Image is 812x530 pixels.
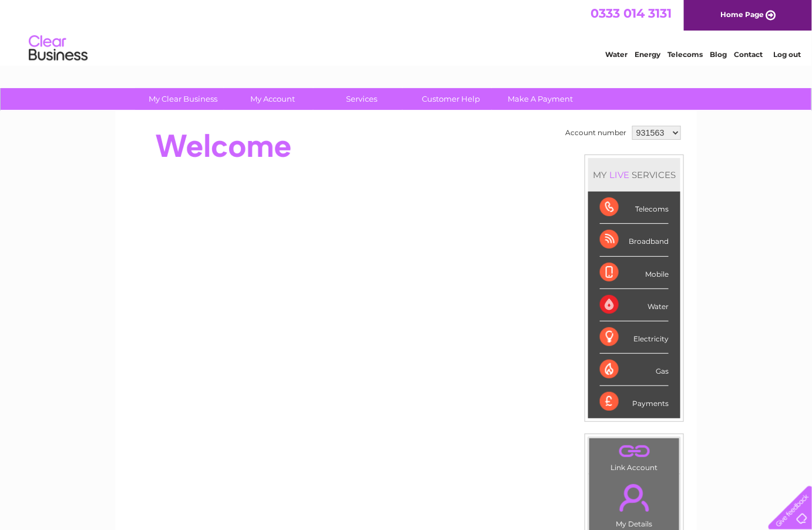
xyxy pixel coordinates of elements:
a: Customer Help [403,88,500,110]
a: My Clear Business [135,88,232,110]
div: Water [600,289,669,321]
div: Gas [600,354,669,386]
td: Account number [562,123,629,143]
a: My Account [224,88,321,110]
a: Water [605,50,628,59]
a: 0333 014 3131 [590,6,672,21]
a: Make A Payment [492,88,589,110]
a: Blog [710,50,727,59]
a: . [592,477,676,518]
div: Broadband [600,224,669,256]
div: Electricity [600,321,669,354]
div: Telecoms [600,192,669,224]
td: Link Account [589,438,680,475]
div: MY SERVICES [588,158,680,192]
a: . [592,441,676,462]
div: Clear Business is a trading name of Verastar Limited (registered in [GEOGRAPHIC_DATA] No. 3667643... [129,6,685,57]
img: logo.png [28,31,88,66]
a: Log out [773,50,801,59]
div: LIVE [607,169,632,180]
a: Services [314,88,411,110]
div: Mobile [600,257,669,289]
div: Payments [600,386,669,418]
a: Telecoms [667,50,703,59]
a: Energy [635,50,660,59]
a: Contact [734,50,763,59]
